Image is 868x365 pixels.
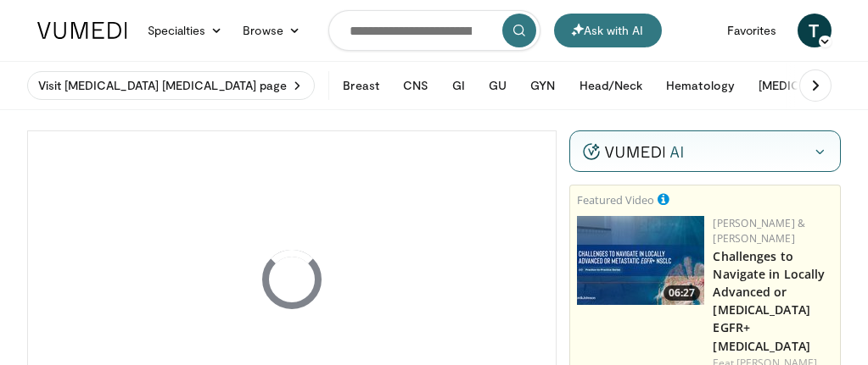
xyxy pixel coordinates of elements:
button: Head/Neck [569,69,653,102]
input: Search topics, interventions [328,10,540,51]
button: GI [442,69,475,102]
a: Visit [MEDICAL_DATA] [MEDICAL_DATA] page [27,71,316,100]
button: GYN [520,69,565,102]
button: Hematology [656,69,745,102]
button: Breast [333,69,389,102]
button: [MEDICAL_DATA] [748,69,863,102]
a: [PERSON_NAME] & [PERSON_NAME] [713,216,805,246]
a: Favorites [717,14,787,47]
a: Browse [232,14,311,47]
button: CNS [393,69,439,102]
img: VuMedi Logo [37,22,127,39]
a: Challenges to Navigate in Locally Advanced or [MEDICAL_DATA] EGFR+ [MEDICAL_DATA] [713,248,825,354]
span: 06:27 [664,285,700,301]
button: GU [479,69,517,102]
small: Featured Video [577,192,654,207]
img: vumedi-ai-logo.v2.svg [583,143,683,160]
img: 7845151f-d172-4318-bbcf-4ab447089643.jpeg.150x105_q85_crop-smart_upscale.jpg [577,216,704,305]
a: 06:27 [577,216,704,305]
a: Specialties [137,14,233,47]
a: T [798,14,832,47]
button: Ask with AI [554,14,662,47]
